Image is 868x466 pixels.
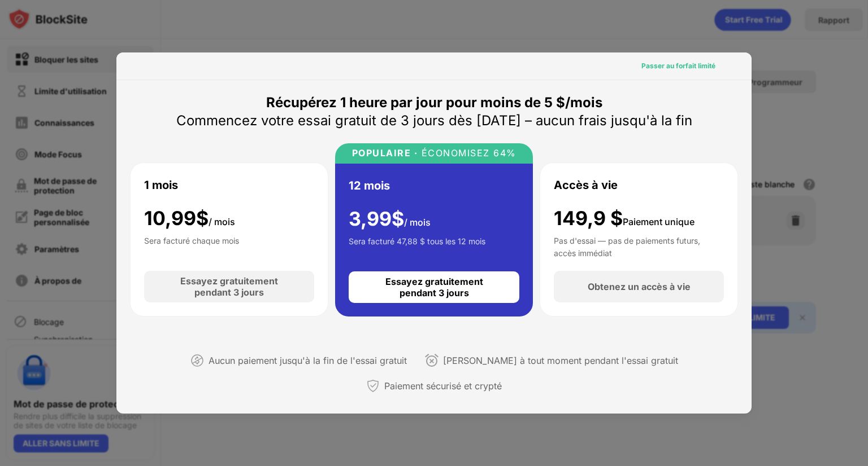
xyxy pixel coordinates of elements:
img: paiement sécurisé [366,379,380,393]
font: $ [392,207,404,230]
font: Essayez gratuitement pendant 3 jours [385,276,483,298]
font: Pas d'essai — pas de paiements futurs, accès immédiat [554,236,700,258]
font: 10,99 [144,206,196,230]
font: 12 mois [349,179,390,192]
font: Aucun paiement jusqu'à la fin de l'essai gratuit [209,355,407,366]
font: Essayez gratuitement pendant 3 jours [180,275,278,298]
font: 3,99 [349,207,392,230]
font: Récupérez 1 heure par jour pour moins de 5 $/mois [266,94,602,111]
font: Paiement unique [623,216,695,227]
font: ÉCONOMISEZ 64% [422,147,517,159]
img: annuler à tout moment [425,354,439,367]
font: / mois [404,217,431,228]
font: Commencez votre essai gratuit de 3 jours dès [DATE] – aucun frais jusqu'à la fin [176,112,692,129]
img: ne pas payer [190,354,204,367]
font: Sera facturé 47,88 $ tous les 12 mois [349,236,485,246]
font: 149,9 $ [554,206,623,230]
font: Obtenez un accès à vie [588,281,691,292]
font: Paiement sécurisé et crypté [384,380,502,392]
font: Passer au forfait limité [641,61,715,70]
font: 1 mois [144,178,178,192]
font: $ [196,206,209,230]
font: Accès à vie [554,178,618,192]
font: [PERSON_NAME] à tout moment pendant l'essai gratuit [443,355,678,366]
font: / mois [209,216,235,227]
font: POPULAIRE · [352,147,418,159]
font: Sera facturé chaque mois [144,236,239,245]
